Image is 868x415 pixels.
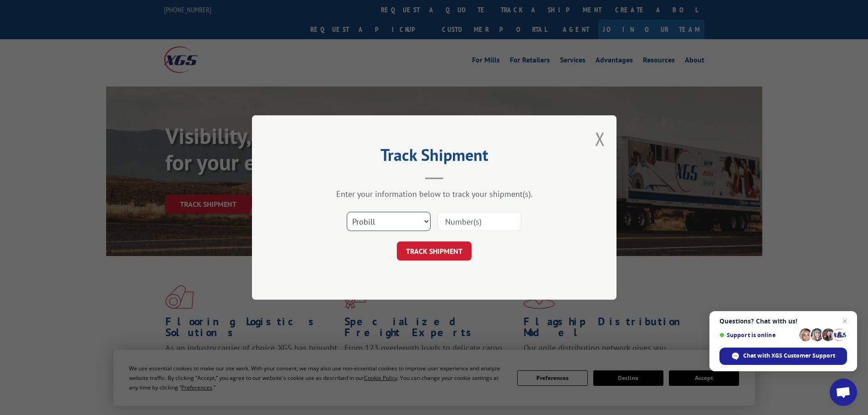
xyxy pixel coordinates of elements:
[595,127,605,151] button: Close modal
[397,241,472,261] button: TRACK SHIPMENT
[719,348,847,365] span: Chat with XGS Customer Support
[743,352,835,360] span: Chat with XGS Customer Support
[719,332,796,338] span: Support is online
[298,189,571,199] div: Enter your information below to track your shipment(s).
[298,149,571,166] h2: Track Shipment
[437,212,521,231] input: Number(s)
[719,318,847,325] span: Questions? Chat with us!
[830,379,857,406] a: Open chat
